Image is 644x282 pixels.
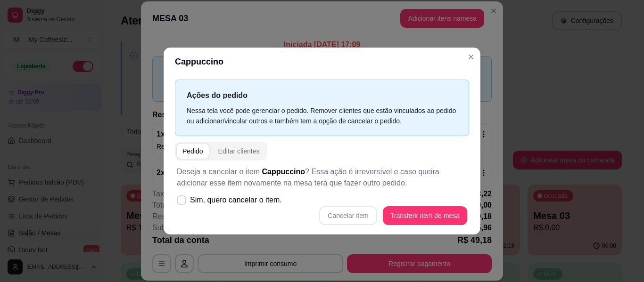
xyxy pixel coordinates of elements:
[187,89,457,101] p: Ações do pedido
[182,146,203,156] div: Pedido
[463,49,479,64] button: Close
[383,206,467,225] button: Transferir item de mesa
[218,146,260,156] div: Editar clientes
[190,194,282,206] span: Sim, quero cancelar o item.
[262,168,305,176] span: Cappuccino
[177,166,467,189] p: Deseja a cancelar o item ? Essa ação é irreversível e caso queira adicionar esse item novamente n...
[187,105,457,126] div: Nessa tela você pode gerenciar o pedido. Remover clientes que estão vinculados ao pedido ou adici...
[164,48,480,76] header: Cappuccino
